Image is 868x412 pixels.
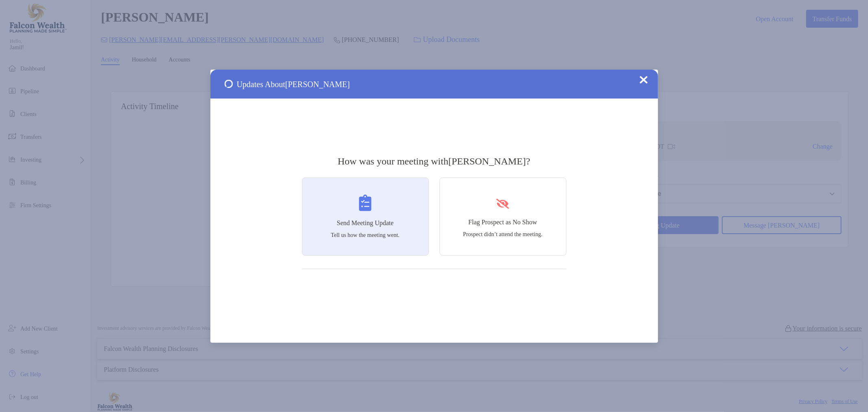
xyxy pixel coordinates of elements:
p: Prospect didn’t attend the meeting. [463,231,542,238]
img: Flag Prospect as No Show [495,199,510,209]
h4: Flag Prospect as No Show [468,219,537,226]
h3: How was your meeting with [PERSON_NAME] ? [302,156,566,167]
p: Tell us how the meeting went. [331,232,400,239]
span: Updates About [PERSON_NAME] [237,80,350,89]
h4: Send Meeting Update [337,219,394,227]
img: Send Meeting Update [359,195,372,211]
img: Close Updates Zoe [640,76,648,84]
img: Send Meeting Update 1 [225,80,233,88]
